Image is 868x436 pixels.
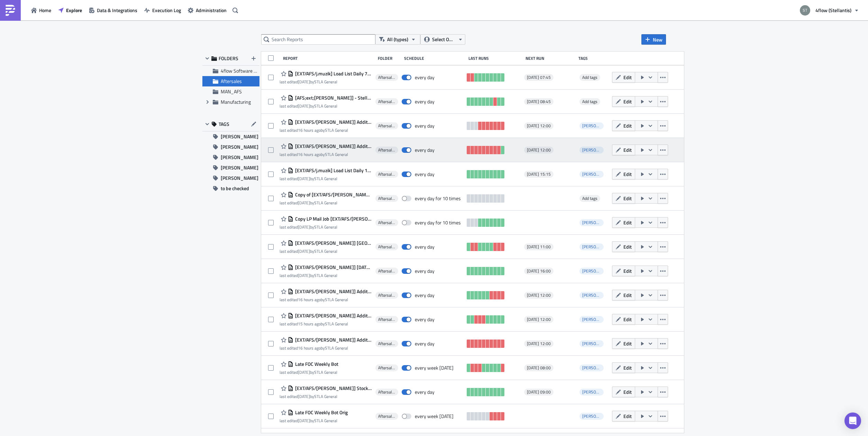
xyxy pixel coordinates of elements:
[641,34,666,45] button: New
[221,142,258,152] span: [PERSON_NAME]
[844,412,861,429] div: Open Intercom Messenger
[221,88,242,95] span: MAN_AFS
[579,98,600,105] span: Add tags
[221,152,258,163] span: [PERSON_NAME]
[293,409,348,416] span: Late FOC Weekly Bot Orig
[623,364,632,371] span: Edit
[415,413,454,419] div: every week on Monday
[219,55,238,62] span: FOLDERS
[293,385,372,391] span: [EXT/AFS/n.schnier] Stock report (HUB-VOI-FR23)
[280,79,372,84] div: last edited by STLA General
[293,192,372,198] span: Copy of [EXT/AFS/t.trnka] AFS LPM Raw Data
[280,176,372,181] div: last edited by STLA General
[527,147,551,153] span: [DATE] 12:00
[415,220,461,226] div: every day for 10 times
[415,292,435,298] div: every day
[579,340,604,347] span: n.schnier
[298,103,310,109] time: 2025-09-03T14:14:00Z
[623,267,632,275] span: Edit
[623,316,632,323] span: Edit
[527,99,551,104] span: [DATE] 08:45
[202,173,259,183] button: [PERSON_NAME]
[612,72,635,83] button: Edit
[261,34,375,45] input: Search Reports
[579,316,604,323] span: n.schnier
[612,362,635,373] button: Edit
[415,244,435,250] div: every day
[280,200,372,205] div: last edited by STLA General
[582,219,614,226] span: n.schnier
[378,317,396,322] span: Aftersales
[378,365,396,371] span: Aftersales
[378,220,396,225] span: Aftersales
[280,345,372,351] div: last edited by STLA General
[280,321,372,326] div: last edited by STLA General
[579,292,604,299] span: n.schnier
[280,394,372,399] div: last edited by STLA General
[280,418,348,423] div: last edited by STLA General
[623,243,632,250] span: Edit
[221,183,249,194] span: to be checked
[378,268,396,274] span: Aftersales
[582,364,614,371] span: t.bilek
[202,131,259,142] button: [PERSON_NAME]
[415,341,435,347] div: every day
[298,175,310,182] time: 2025-08-26T14:12:12Z
[623,74,632,81] span: Edit
[280,128,372,133] div: last edited by STLA General
[293,313,372,319] span: [EXT/AFS/n.schnier] Additional Return TOs Vesoul (FR Hubs)
[221,98,251,105] span: Manufacturing
[653,36,663,43] span: New
[378,196,396,201] span: Aftersales
[378,171,396,177] span: Aftersales
[415,171,435,177] div: every day
[415,123,435,129] div: every day
[526,56,575,61] div: Next Run
[293,361,338,367] span: Late FOC Weekly Bot
[612,241,635,252] button: Edit
[298,321,321,327] time: 2025-09-08T16:46:19Z
[612,120,635,131] button: Edit
[404,56,465,61] div: Schedule
[579,243,604,250] span: n.schnier
[527,244,551,250] span: [DATE] 11:00
[623,122,632,129] span: Edit
[415,316,435,323] div: every day
[85,5,141,16] button: Data & Integrations
[283,56,374,61] div: Report
[579,147,604,154] span: n.schnier
[579,74,600,81] span: Add tags
[378,389,396,395] span: Aftersales
[582,316,614,323] span: n.schnier
[612,314,635,325] button: Edit
[415,147,435,153] div: every day
[579,171,604,178] span: t.bilek
[202,142,259,152] button: [PERSON_NAME]
[221,131,258,142] span: [PERSON_NAME]
[582,413,614,419] span: t.bilek
[579,122,604,129] span: n.schnier
[579,364,604,371] span: t.bilek
[293,167,372,174] span: [EXT/AFS/j.muzik] Load List Daily 15:15 - Escalation 4
[298,151,321,158] time: 2025-09-08T16:21:27Z
[97,7,137,14] span: Data & Integrations
[184,5,230,16] button: Administration
[527,341,551,346] span: [DATE] 12:00
[202,152,259,163] button: [PERSON_NAME]
[612,145,635,155] button: Edit
[298,272,310,279] time: 2025-07-07T15:16:03Z
[527,389,551,395] span: [DATE] 09:00
[623,412,632,420] span: Edit
[196,7,227,14] span: Administration
[612,96,635,107] button: Edit
[39,7,51,14] span: Home
[55,5,85,16] button: Explore
[378,341,396,346] span: Aftersales
[298,224,310,230] time: 2025-09-02T13:11:25Z
[623,291,632,299] span: Edit
[152,7,181,14] span: Execution Log
[280,273,372,278] div: last edited by STLA General
[5,5,16,16] img: PushMetrics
